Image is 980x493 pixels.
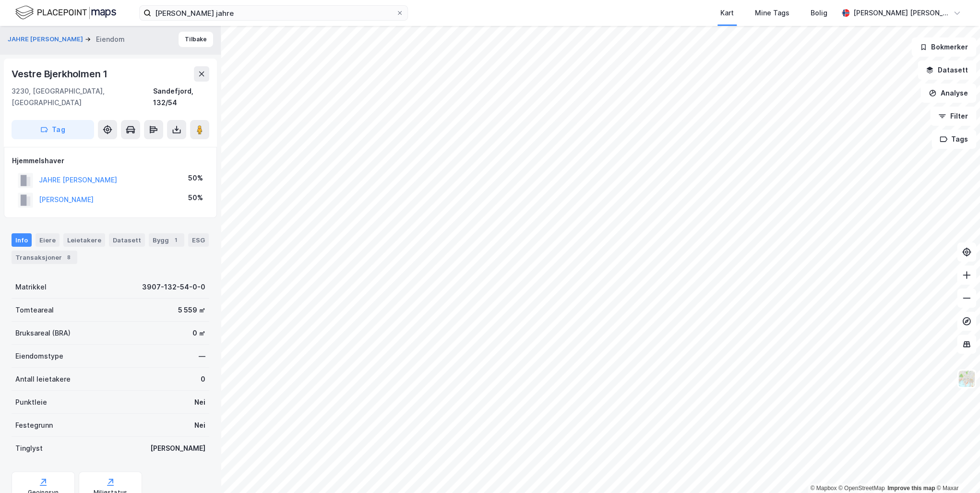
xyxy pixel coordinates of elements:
[15,327,71,339] div: Bruksareal (BRA)
[142,281,205,293] div: 3907-132-54-0-0
[932,447,980,493] iframe: Chat Widget
[192,327,205,339] div: 0 ㎡
[179,32,213,47] button: Tilbake
[15,4,116,21] img: logo.f888ab2527a4732fd821a326f86c7f29.svg
[911,37,976,57] button: Bokmerker
[811,7,827,19] div: Bolig
[12,251,77,264] div: Transaksjoner
[12,66,109,82] div: Vestre Bjerkholmen 1
[149,233,184,247] div: Bygg
[150,443,205,454] div: [PERSON_NAME]
[64,253,73,262] div: 8
[755,7,789,19] div: Mine Tags
[178,304,205,316] div: 5 559 ㎡
[957,370,976,388] img: Z
[12,233,32,247] div: Info
[932,130,976,149] button: Tags
[151,6,396,20] input: Søk på adresse, matrikkel, gårdeiere, leietakere eller personer
[188,233,209,247] div: ESG
[12,155,209,167] div: Hjemmelshaver
[918,60,976,80] button: Datasett
[932,447,980,493] div: Kontrollprogram for chat
[15,281,47,293] div: Matrikkel
[12,120,94,139] button: Tag
[188,192,203,204] div: 50%
[15,373,71,385] div: Antall leietakere
[15,397,47,408] div: Punktleie
[153,85,209,108] div: Sandefjord, 132/54
[838,485,885,492] a: OpenStreetMap
[188,172,203,184] div: 50%
[810,485,837,492] a: Mapbox
[720,7,734,19] div: Kart
[15,304,54,316] div: Tomteareal
[853,7,949,19] div: [PERSON_NAME] [PERSON_NAME]
[15,350,63,362] div: Eiendomstype
[920,84,976,103] button: Analyse
[930,107,976,126] button: Filter
[171,235,180,245] div: 1
[199,350,205,362] div: —
[15,420,53,431] div: Festegrunn
[194,397,205,408] div: Nei
[8,35,85,44] button: JAHRE [PERSON_NAME]
[36,233,60,247] div: Eiere
[63,233,105,247] div: Leietakere
[96,34,125,45] div: Eiendom
[194,420,205,431] div: Nei
[887,485,935,492] a: Improve this map
[12,85,153,108] div: 3230, [GEOGRAPHIC_DATA], [GEOGRAPHIC_DATA]
[201,373,205,385] div: 0
[109,233,145,247] div: Datasett
[15,443,43,454] div: Tinglyst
